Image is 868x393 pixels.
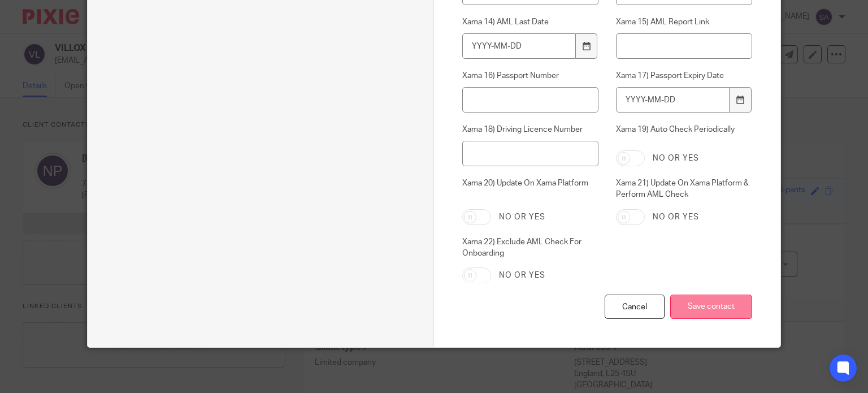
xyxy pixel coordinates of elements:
label: Xama 15) AML Report Link [616,16,752,28]
div: Cancel [605,295,665,319]
label: Xama 19) Auto Check Periodically [616,124,752,142]
label: No or yes [499,211,545,223]
input: YYYY-MM-DD [616,87,730,113]
label: Xama 16) Passport Number [462,70,598,81]
input: Save contact [670,295,752,319]
label: Xama 17) Passport Expiry Date [616,70,752,81]
label: No or yes [653,153,699,164]
label: Xama 18) Driving Licence Number [462,124,598,135]
label: Xama 22) Exclude AML Check For Onboarding [462,236,598,260]
label: No or yes [499,270,545,281]
label: Xama 21) Update On Xama Platform & Perform AML Check [616,178,752,201]
label: Xama 20) Update On Xama Platform [462,178,598,201]
input: YYYY-MM-DD [462,33,576,59]
label: Xama 14) AML Last Date [462,16,598,28]
label: No or yes [653,211,699,223]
